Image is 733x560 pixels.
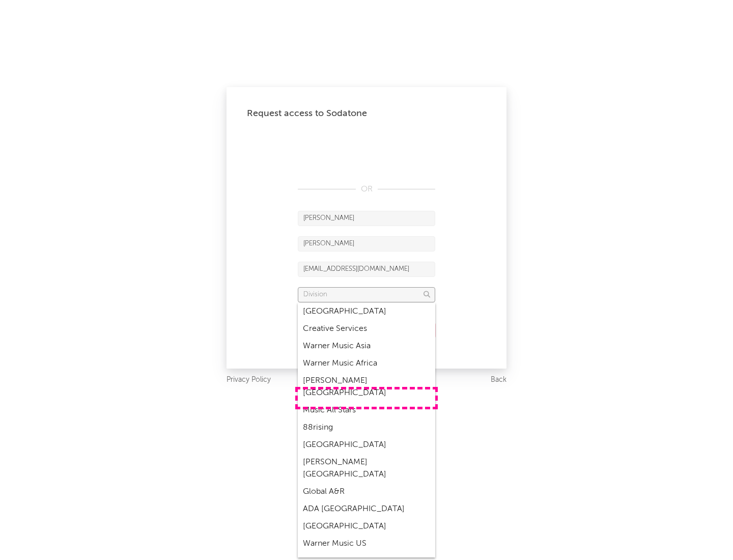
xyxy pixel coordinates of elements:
[298,355,435,372] div: Warner Music Africa
[298,535,435,552] div: Warner Music US
[298,338,435,355] div: Warner Music Asia
[298,183,435,195] div: OR
[298,419,435,436] div: 88rising
[491,374,506,386] a: Back
[227,374,271,386] a: Privacy Policy
[298,436,435,454] div: [GEOGRAPHIC_DATA]
[298,303,435,320] div: [GEOGRAPHIC_DATA]
[298,320,435,338] div: Creative Services
[298,211,435,226] input: First Name
[298,518,435,535] div: [GEOGRAPHIC_DATA]
[298,402,435,419] div: Music All Stars
[298,483,435,500] div: Global A&R
[298,287,435,302] input: Division
[298,262,435,277] input: Email
[298,236,435,251] input: Last Name
[298,454,435,483] div: [PERSON_NAME] [GEOGRAPHIC_DATA]
[298,500,435,518] div: ADA [GEOGRAPHIC_DATA]
[247,107,486,120] div: Request access to Sodatone
[298,372,435,402] div: [PERSON_NAME] [GEOGRAPHIC_DATA]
